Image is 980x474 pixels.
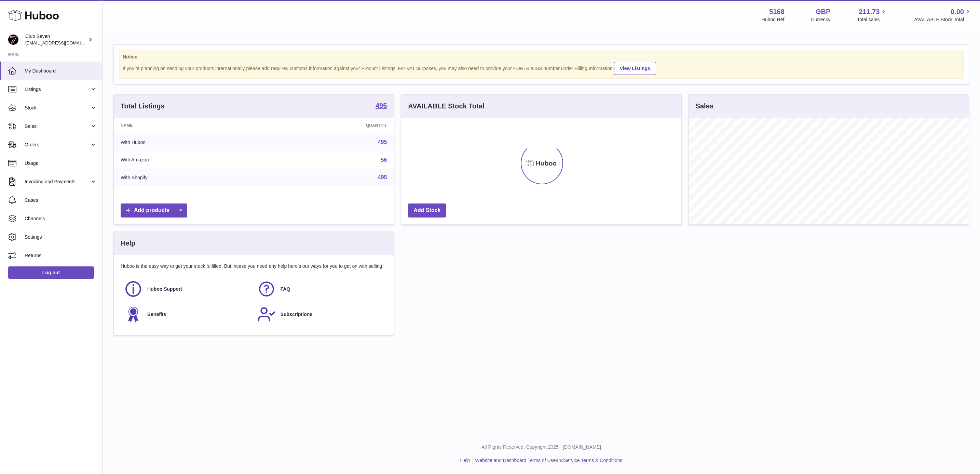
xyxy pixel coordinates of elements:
a: 495 [378,139,387,145]
span: 0.00 [951,7,964,16]
a: 56 [381,157,387,163]
a: Service Terms & Conditions [564,458,623,463]
span: 211.73 [859,7,880,16]
span: Settings [25,234,97,240]
a: Benefits [124,305,250,324]
div: Currency [811,16,831,23]
span: Invoicing and Payments [25,179,90,185]
span: [EMAIL_ADDRESS][DOMAIN_NAME] [25,40,100,45]
a: 495 [378,174,387,180]
a: 211.73 Total sales [857,7,887,23]
div: If you're planning on sending your products internationally please add required customs informati... [123,61,960,75]
h3: Total Listings [121,102,165,111]
h3: Help [121,239,135,248]
td: With Shopify [114,169,267,186]
span: Subscriptions [281,311,312,318]
span: Huboo Support [147,286,182,292]
th: Name [114,118,267,133]
span: Benefits [147,311,166,318]
a: Add Stock [408,203,446,218]
a: Huboo Support [124,280,250,298]
strong: Notice [123,54,960,60]
a: 0.00 AVAILABLE Stock Total [914,7,972,23]
span: AVAILABLE Stock Total [914,16,972,23]
div: Huboo Ref [762,16,785,23]
p: All Rights Reserved. Copyright 2025 - [DOMAIN_NAME] [108,444,975,450]
a: 495 [376,102,387,110]
a: View Listings [614,62,656,75]
div: Club Seven [25,33,87,46]
strong: 495 [376,102,387,109]
a: Help [460,458,470,463]
th: Quantity [267,118,394,133]
span: FAQ [281,286,290,292]
h3: Sales [696,102,713,111]
span: My Dashboard [25,68,97,74]
a: Log out [8,266,94,279]
td: With Huboo [114,133,267,151]
span: Cases [25,197,97,203]
li: and [473,457,622,464]
span: Returns [25,252,97,259]
a: Add products [121,203,187,218]
a: FAQ [257,280,384,298]
td: With Amazon [114,151,267,169]
span: Listings [25,86,90,93]
h3: AVAILABLE Stock Total [408,102,484,111]
span: Stock [25,105,90,111]
img: internalAdmin-5168@internal.huboo.com [8,35,18,45]
p: Huboo is the easy way to get your stock fulfilled. But incase you need any help here's our ways f... [121,263,387,269]
span: Sales [25,123,90,130]
a: Subscriptions [257,305,384,324]
span: Total sales [857,16,887,23]
strong: GBP [816,7,830,16]
span: Orders [25,142,90,148]
span: Usage [25,160,97,167]
strong: 5168 [769,7,785,16]
span: Channels [25,215,97,222]
a: Website and Dashboard Terms of Use [475,458,556,463]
